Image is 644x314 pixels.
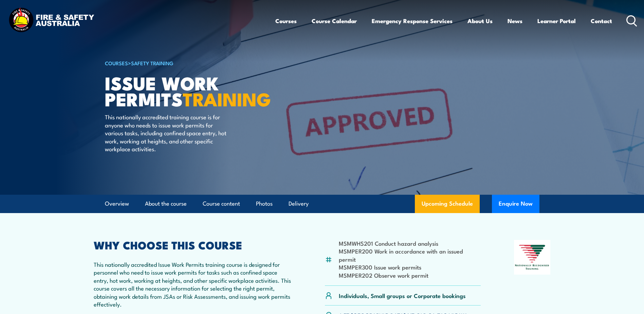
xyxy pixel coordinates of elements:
a: Contact [591,12,612,30]
a: Course Calendar [312,12,357,30]
li: MSMPER202 Observe work permit [339,271,481,279]
strong: TRAINING [183,84,271,112]
h6: > [105,59,273,67]
h2: WHY CHOOSE THIS COURSE [94,240,292,249]
p: This nationally accredited Issue Work Permits training course is designed for personnel who need ... [94,260,292,308]
button: Enquire Now [492,195,539,213]
li: MSMPER200 Work in accordance with an issued permit [339,247,481,263]
a: News [508,12,522,30]
a: Safety Training [131,59,173,67]
a: About the course [145,195,187,213]
li: MSMWHS201 Conduct hazard analysis [339,239,481,247]
a: About Us [467,12,493,30]
p: Individuals, Small groups or Corporate bookings [339,292,466,299]
img: Nationally Recognised Training logo. [514,240,551,275]
li: MSMPER300 Issue work permits [339,263,481,271]
a: COURSES [105,59,128,67]
a: Overview [105,195,129,213]
a: Learner Portal [537,12,576,30]
a: Courses [275,12,297,30]
a: Emergency Response Services [372,12,453,30]
a: Upcoming Schedule [415,195,480,213]
h1: Issue Work Permits [105,75,273,106]
a: Photos [256,195,273,213]
a: Delivery [289,195,309,213]
a: Course content [203,195,240,213]
p: This nationally accredited training course is for anyone who needs to issue work permits for vari... [105,113,229,153]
